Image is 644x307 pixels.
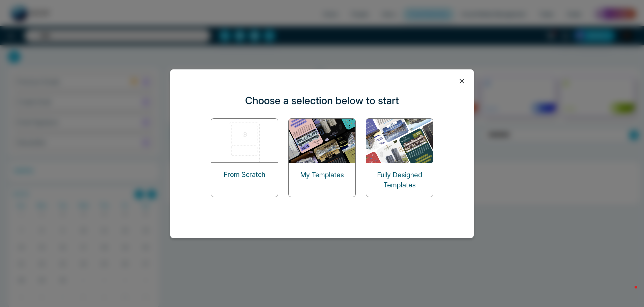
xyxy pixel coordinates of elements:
[366,170,433,190] p: Fully Designed Templates
[211,119,279,162] img: start-from-scratch.png
[300,170,344,180] p: My Templates
[366,119,434,163] img: designed-templates.png
[245,93,399,108] p: Choose a selection below to start
[289,119,356,163] img: my-templates.png
[224,170,265,180] p: From Scratch
[621,284,637,300] iframe: Intercom live chat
